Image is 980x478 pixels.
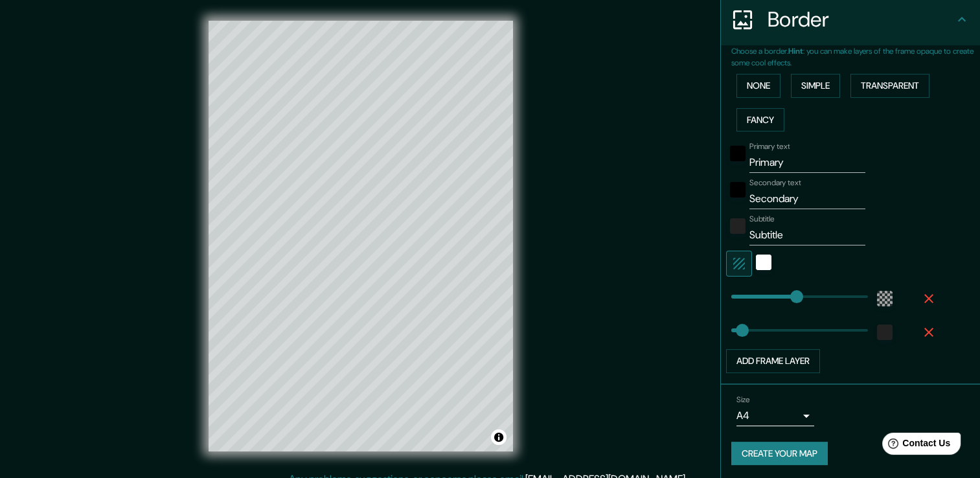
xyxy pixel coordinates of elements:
[788,46,803,56] b: Hint
[491,429,507,445] button: Toggle attribution
[736,394,750,405] label: Size
[768,6,954,32] h4: Border
[731,442,828,466] button: Create your map
[749,214,775,225] label: Subtitle
[865,427,966,464] iframe: Help widget launcher
[877,324,893,340] button: color-222222
[736,74,781,98] button: None
[791,74,840,98] button: Simple
[731,45,980,69] p: Choose a border. : you can make layers of the frame opaque to create some cool effects.
[736,108,784,132] button: Fancy
[749,141,790,152] label: Primary text
[730,182,746,198] button: black
[850,74,929,98] button: Transparent
[730,218,746,234] button: color-222222
[736,405,814,426] div: A4
[730,146,746,161] button: black
[877,291,893,306] button: color-55555544
[726,349,820,373] button: Add frame layer
[756,255,771,270] button: white
[749,177,801,188] label: Secondary text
